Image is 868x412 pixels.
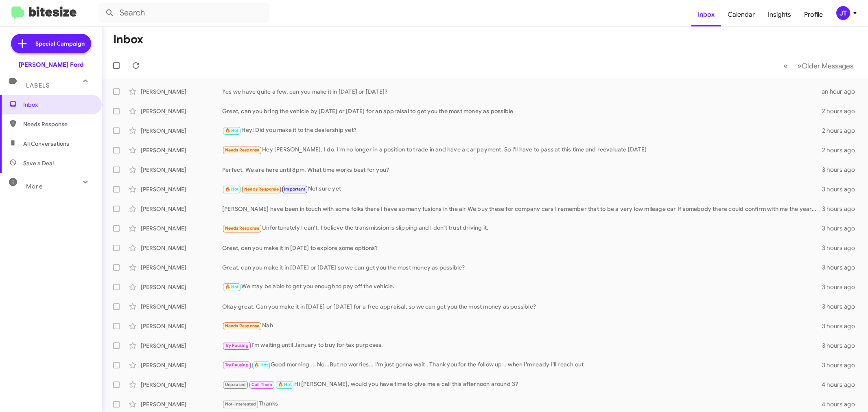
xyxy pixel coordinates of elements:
[141,302,222,311] div: [PERSON_NAME]
[284,186,305,192] span: Important
[821,381,861,389] div: 4 hours ago
[222,282,821,291] div: We may be able to get you enough to pay off the vehicle.
[98,3,269,23] input: Search
[26,183,43,190] span: More
[141,88,222,96] div: [PERSON_NAME]
[797,61,802,71] span: »
[251,382,273,387] span: Call Them
[836,6,850,20] div: JT
[225,401,256,407] span: Not-Interested
[222,224,821,233] div: Unfortunately I can't. I believe the transmission is slipping and I don't trust driving it.
[225,362,249,368] span: Try Pausing
[23,140,69,148] span: All Conversations
[761,3,798,26] a: Insights
[141,146,222,154] div: [PERSON_NAME]
[821,283,861,291] div: 3 hours ago
[778,57,793,74] button: Previous
[821,361,861,369] div: 3 hours ago
[26,82,50,89] span: Labels
[222,380,821,389] div: Hi [PERSON_NAME], would you have time to give me a call this afternoon around 3?
[821,166,861,174] div: 3 hours ago
[798,3,829,26] a: Profile
[225,323,260,329] span: Needs Response
[691,3,721,26] a: Inbox
[821,400,861,408] div: 4 hours ago
[821,107,861,115] div: 2 hours ago
[19,61,83,69] div: [PERSON_NAME] Ford
[225,343,249,348] span: Try Pausing
[225,382,246,387] span: Unpaused
[222,341,821,350] div: I'm waiting until January to buy for tax purposes.
[222,302,821,311] div: Okay great, Can you make it in [DATE] or [DATE] for a free appraisal, so we can get you the most ...
[821,146,861,154] div: 2 hours ago
[141,361,222,369] div: [PERSON_NAME]
[222,145,821,155] div: Hey [PERSON_NAME], I do. I'm no longer in a position to trade in and have a car payment. So I'll ...
[821,185,861,193] div: 3 hours ago
[821,322,861,330] div: 3 hours ago
[11,34,91,53] a: Special Campaign
[222,360,821,370] div: Good morning ... No...But no worries... I'm just gonna wait . Thank you for the follow up .. when...
[278,382,292,387] span: 🔥 Hot
[802,61,853,70] span: Older Messages
[141,283,222,291] div: [PERSON_NAME]
[225,147,260,153] span: Needs Response
[222,399,821,409] div: Thanks
[141,244,222,252] div: [PERSON_NAME]
[821,88,861,96] div: an hour ago
[821,342,861,350] div: 3 hours ago
[721,3,761,26] a: Calendar
[821,127,861,135] div: 2 hours ago
[225,226,260,231] span: Needs Response
[23,120,92,128] span: Needs Response
[222,321,821,331] div: Nah
[225,128,239,133] span: 🔥 Hot
[113,33,143,46] h1: Inbox
[141,127,222,135] div: [PERSON_NAME]
[779,57,858,74] nav: Page navigation example
[141,342,222,350] div: [PERSON_NAME]
[222,126,821,135] div: Hey! Did you make it to the dealership yet?
[792,57,858,74] button: Next
[23,159,54,167] span: Save a Deal
[222,263,821,272] div: Great, can you make it in [DATE] or [DATE] so we can get you the most money as possible?
[821,224,861,232] div: 3 hours ago
[141,205,222,213] div: [PERSON_NAME]
[35,39,85,48] span: Special Campaign
[254,362,268,368] span: 🔥 Hot
[222,107,821,115] div: Great, can you bring the vehicle by [DATE] or [DATE] for an appraisal to get you the most money a...
[141,322,222,330] div: [PERSON_NAME]
[141,381,222,389] div: [PERSON_NAME]
[244,186,279,192] span: Needs Response
[783,61,788,71] span: «
[141,400,222,408] div: [PERSON_NAME]
[225,186,239,192] span: 🔥 Hot
[222,205,821,213] div: [PERSON_NAME] have been in touch with some folks there I have so many fusions in the air We buy t...
[821,244,861,252] div: 3 hours ago
[141,166,222,174] div: [PERSON_NAME]
[222,88,821,96] div: Yes we have quite a few, can you make it in [DATE] or [DATE]?
[222,184,821,194] div: Not sure yet
[141,263,222,272] div: [PERSON_NAME]
[141,185,222,193] div: [PERSON_NAME]
[829,6,859,20] button: JT
[821,263,861,272] div: 3 hours ago
[141,224,222,232] div: [PERSON_NAME]
[222,244,821,252] div: Great, can you make it in [DATE] to explore some options?
[222,166,821,174] div: Perfect. We are here until 8pm. What time works best for you?
[23,101,92,109] span: Inbox
[141,107,222,115] div: [PERSON_NAME]
[821,205,861,213] div: 3 hours ago
[225,284,239,289] span: 🔥 Hot
[821,302,861,311] div: 3 hours ago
